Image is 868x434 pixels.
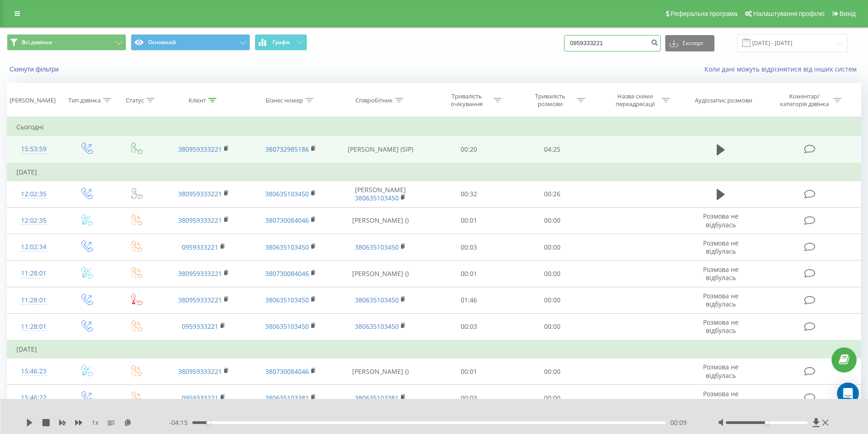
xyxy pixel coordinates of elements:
[255,34,307,51] button: Графік
[182,393,218,402] a: 0959333221
[703,389,739,406] span: Розмова не відбулась
[427,287,511,313] td: 01:46
[182,243,218,251] a: 0959333221
[265,189,309,198] a: 380635103450
[511,313,594,340] td: 00:00
[265,145,309,153] a: 380732985186
[178,367,222,376] a: 380959333221
[7,340,861,358] td: [DATE]
[840,10,856,17] span: Вихід
[427,207,511,234] td: 00:01
[665,35,714,51] button: Експорт
[837,383,859,404] div: Open Intercom Messenger
[178,189,222,198] a: 380959333221
[265,367,309,376] a: 380730084046
[7,163,861,181] td: [DATE]
[695,97,752,104] div: Аудіозапис розмови
[265,243,309,251] a: 380635103450
[272,39,290,46] span: Графік
[178,296,222,304] a: 380959333221
[206,421,210,424] div: Accessibility label
[778,92,831,108] div: Коментар/категорія дзвінка
[703,265,739,282] span: Розмова не відбулась
[16,265,51,282] div: 11:28:01
[169,418,192,427] span: - 04:15
[265,216,309,225] a: 380730084046
[131,34,250,51] button: Основний
[16,363,51,380] div: 15:46:23
[178,216,222,225] a: 380959333221
[16,238,51,256] div: 12:02:34
[355,393,399,402] a: 380635103381
[611,92,659,108] div: Назва схеми переадресації
[427,313,511,340] td: 00:03
[265,296,309,304] a: 380635103450
[178,269,222,278] a: 380959333221
[334,181,427,207] td: [PERSON_NAME]
[670,418,687,427] span: 00:09
[189,97,206,104] div: Клієнт
[511,181,594,207] td: 00:26
[7,34,126,51] button: Всі дзвінки
[703,291,739,308] span: Розмова не відбулась
[16,212,51,230] div: 12:02:35
[178,145,222,153] a: 380959333221
[427,181,511,207] td: 00:32
[511,385,594,411] td: 00:00
[355,296,399,304] a: 380635103450
[511,287,594,313] td: 00:00
[427,234,511,260] td: 00:03
[266,97,303,104] div: Бізнес номер
[564,35,661,51] input: Пошук за номером
[265,269,309,278] a: 380730084046
[182,322,218,331] a: 0959333221
[355,322,399,331] a: 380635103450
[427,260,511,287] td: 00:01
[526,92,575,108] div: Тривалість розмови
[427,385,511,411] td: 00:03
[442,92,491,108] div: Тривалість очікування
[334,207,427,234] td: [PERSON_NAME] ()
[511,358,594,385] td: 00:00
[703,212,739,229] span: Розмова не відбулась
[511,136,594,163] td: 04:25
[16,140,51,158] div: 15:53:59
[511,260,594,287] td: 00:00
[10,97,56,104] div: [PERSON_NAME]
[7,118,861,136] td: Сьогодні
[355,243,399,251] a: 380635103450
[427,358,511,385] td: 00:01
[265,322,309,331] a: 380635103450
[22,39,52,46] span: Всі дзвінки
[765,421,769,424] div: Accessibility label
[334,136,427,163] td: [PERSON_NAME] (SIP)
[511,207,594,234] td: 00:00
[7,65,63,73] button: Скинути фільтри
[16,389,51,407] div: 15:46:22
[703,318,739,335] span: Розмова не відбулась
[355,194,399,202] a: 380635103450
[92,418,98,427] span: 1 x
[16,185,51,203] div: 12:02:35
[703,363,739,379] span: Розмова не відбулась
[753,10,824,17] span: Налаштування профілю
[265,393,309,402] a: 380635103381
[355,97,393,104] div: Співробітник
[511,234,594,260] td: 00:00
[126,97,144,104] div: Статус
[703,239,739,255] span: Розмова не відбулась
[704,65,861,73] a: Коли дані можуть відрізнятися вiд інших систем
[671,10,738,17] span: Реферальна програма
[334,260,427,287] td: [PERSON_NAME] ()
[16,318,51,336] div: 11:28:01
[68,97,101,104] div: Тип дзвінка
[427,136,511,163] td: 00:20
[334,358,427,385] td: [PERSON_NAME] ()
[16,291,51,309] div: 11:28:01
